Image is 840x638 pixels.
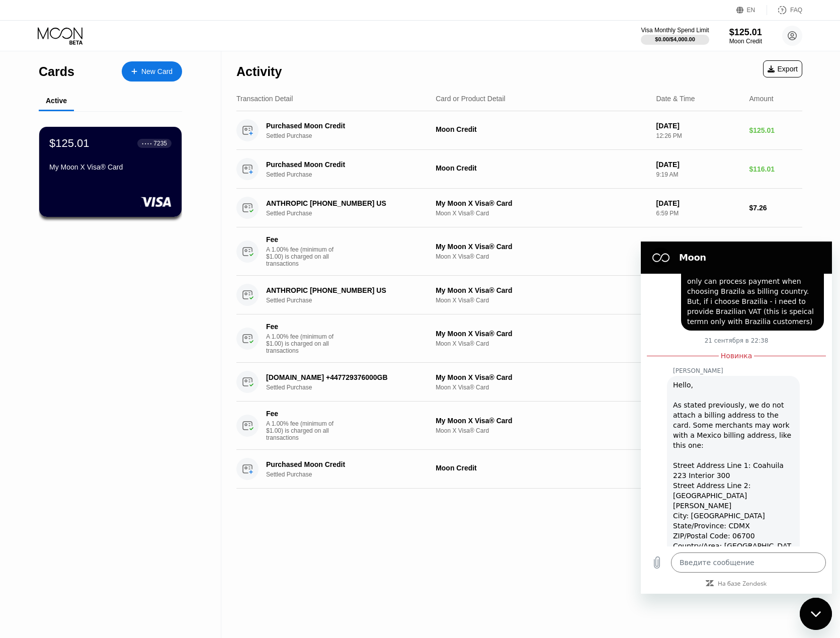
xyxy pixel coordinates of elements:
[266,384,438,391] div: Settled Purchase
[436,384,648,391] div: Moon X Visa® Card
[641,242,832,594] iframe: Окно обмена сообщениями
[266,199,426,207] div: ANTHROPIC [PHONE_NUMBER] US
[749,126,802,134] div: $125.01
[142,142,152,145] div: ● ● ● ●
[768,65,798,73] div: Export
[46,97,67,105] div: Active
[49,163,172,171] div: My Moon X Visa® Card
[436,373,648,381] div: My Moon X Visa® Card
[266,235,337,244] div: Fee
[656,161,741,169] div: [DATE]
[655,36,695,42] div: $0.00 / $4,000.00
[436,210,648,217] div: Moon X Visa® Card
[656,210,741,217] div: 6:59 PM
[266,460,426,468] div: Purchased Moon Credit
[436,286,648,294] div: My Moon X Visa® Card
[236,150,802,189] div: Purchased Moon CreditSettled PurchaseMoon Credit[DATE]9:19 AM$116.01
[266,410,337,418] div: Fee
[749,204,802,212] div: $7.26
[436,164,648,172] div: Moon Credit
[436,297,648,304] div: Moon X Visa® Card
[236,363,802,402] div: [DOMAIN_NAME] +447729376000GBSettled PurchaseMy Moon X Visa® CardMoon X Visa® Card[DATE]9:37 AM$5.25
[236,314,802,363] div: FeeA 1.00% fee (minimum of $1.00) is charged on all transactionsMy Moon X Visa® CardMoon X Visa® ...
[729,27,762,38] div: $125.01
[266,373,426,381] div: [DOMAIN_NAME] +447729376000GB
[266,333,342,354] div: A 1.00% fee (minimum of $1.00) is charged on all transactions
[236,111,802,150] div: Purchased Moon CreditSettled PurchaseMoon Credit[DATE]12:26 PM$125.01
[266,297,438,304] div: Settled Purchase
[729,27,762,45] div: $125.01Moon Credit
[436,125,648,133] div: Moon Credit
[641,27,709,45] div: Visa Monthly Spend Limit$0.00/$4,000.00
[800,598,832,630] iframe: Кнопка, открывающая окно обмена сообщениями; идет разговор
[436,330,648,338] div: My Moon X Visa® Card
[236,64,282,79] div: Activity
[49,137,90,150] div: $125.01
[236,276,802,314] div: ANTHROPIC [PHONE_NUMBER] USSettled PurchaseMy Moon X Visa® CardMoon X Visa® Card[DATE]6:07 PM$6.05
[656,95,695,103] div: Date & Time
[641,27,709,34] div: Visa Monthly Spend Limit
[266,246,342,267] div: A 1.00% fee (minimum of $1.00) is charged on all transactions
[656,122,741,130] div: [DATE]
[266,171,438,178] div: Settled Purchase
[141,67,173,76] div: New Card
[39,64,74,79] div: Cards
[436,417,648,425] div: My Moon X Visa® Card
[656,199,741,207] div: [DATE]
[729,38,762,45] div: Moon Credit
[236,402,802,450] div: FeeA 1.00% fee (minimum of $1.00) is charged on all transactionsMy Moon X Visa® CardMoon X Visa® ...
[436,427,648,434] div: Moon X Visa® Card
[656,171,741,178] div: 9:19 AM
[236,450,802,489] div: Purchased Moon CreditSettled PurchaseMoon Credit[DATE]10:02 AM$25.01
[266,210,438,217] div: Settled Purchase
[763,60,802,77] div: Export
[266,161,426,169] div: Purchased Moon Credit
[153,140,167,147] div: 7235
[749,95,773,103] div: Amount
[236,227,802,276] div: FeeA 1.00% fee (minimum of $1.00) is charged on all transactionsMy Moon X Visa® CardMoon X Visa® ...
[236,189,802,227] div: ANTHROPIC [PHONE_NUMBER] USSettled PurchaseMy Moon X Visa® CardMoon X Visa® Card[DATE]6:59 PM$7.26
[266,471,438,478] div: Settled Purchase
[436,243,648,251] div: My Moon X Visa® Card
[767,5,802,15] div: FAQ
[436,340,648,347] div: Moon X Visa® Card
[266,420,342,441] div: A 1.00% fee (minimum of $1.00) is charged on all transactions
[747,7,755,14] div: EN
[236,95,293,103] div: Transaction Detail
[266,323,337,331] div: Fee
[436,253,648,260] div: Moon X Visa® Card
[266,132,438,139] div: Settled Purchase
[790,7,802,14] div: FAQ
[436,199,648,207] div: My Moon X Visa® Card
[266,286,426,294] div: ANTHROPIC [PHONE_NUMBER] US
[436,464,648,472] div: Moon Credit
[436,95,506,103] div: Card or Product Detail
[749,165,802,173] div: $116.01
[736,5,767,15] div: EN
[122,61,182,82] div: New Card
[39,127,182,217] div: $125.01● ● ● ●7235My Moon X Visa® Card
[656,132,741,139] div: 12:26 PM
[266,122,426,130] div: Purchased Moon Credit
